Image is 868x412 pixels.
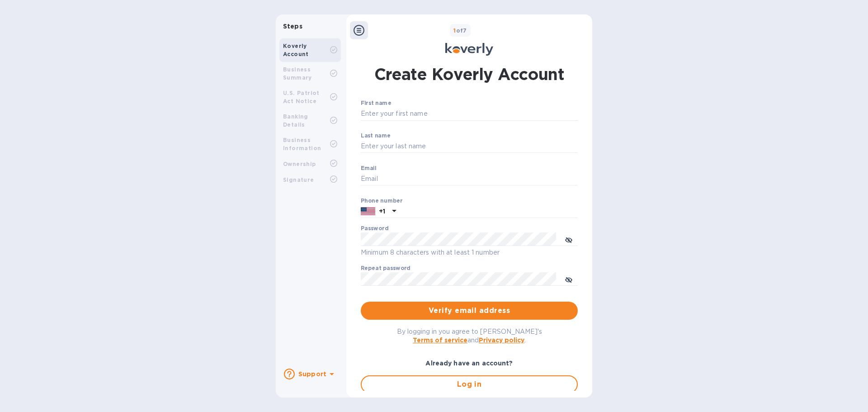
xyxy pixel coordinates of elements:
[361,226,388,232] label: Password
[361,302,578,320] button: Verify email address
[298,370,326,378] b: Support
[283,66,312,81] b: Business Summary
[560,270,578,288] button: toggle password visibility
[361,140,578,153] input: Enter your last name
[425,360,513,367] b: Already have an account?
[361,172,578,186] input: Email
[361,133,391,138] label: Last name
[379,207,385,216] p: +1
[283,161,316,167] b: Ownership
[413,336,467,344] a: Terms of service
[361,166,377,171] label: Email
[283,90,320,104] b: U.S. Patriot Act Notice
[560,230,578,248] button: toggle password visibility
[283,137,321,152] b: Business Information
[361,266,410,271] label: Repeat password
[361,375,578,393] button: Log in
[283,176,314,183] b: Signature
[453,27,456,34] span: 1
[368,305,571,316] span: Verify email address
[369,379,570,390] span: Log in
[453,27,467,34] b: of 7
[283,113,308,128] b: Banking Details
[361,198,402,204] label: Phone number
[283,23,302,30] b: Steps
[397,328,542,344] span: By logging in you agree to [PERSON_NAME]'s and .
[479,336,524,344] a: Privacy policy
[374,63,565,85] h1: Create Koverly Account
[361,101,391,106] label: First name
[361,247,578,258] p: Minimum 8 characters with at least 1 number
[361,206,375,216] img: US
[361,107,578,121] input: Enter your first name
[283,43,309,57] b: Koverly Account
